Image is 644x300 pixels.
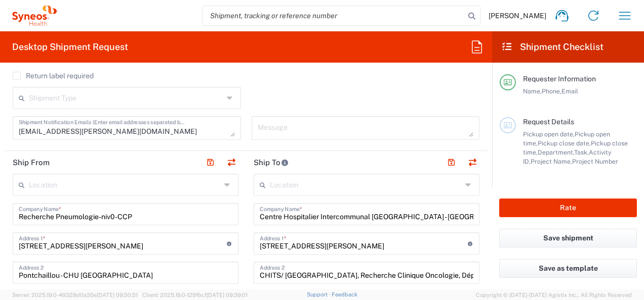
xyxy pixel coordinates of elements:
span: Project Name, [531,158,572,165]
h2: Shipment Checklist [501,41,603,53]
a: Support [307,291,332,297]
label: Return label required [13,72,94,80]
h2: Ship From [13,158,50,168]
span: Name, [523,87,542,95]
span: Email [561,87,578,95]
span: Pickup open date, [523,130,575,138]
span: Request Details [523,118,574,126]
span: Server: 2025.19.0-49328d0a35e [12,292,138,298]
span: [DATE] 09:39:01 [207,292,248,298]
span: Phone, [542,87,561,95]
span: Pickup close date, [538,139,591,147]
button: Save shipment [499,229,637,247]
span: Requester Information [523,75,596,83]
h2: Desktop Shipment Request [12,41,128,53]
span: [PERSON_NAME] [489,11,546,20]
h2: Ship To [254,158,289,168]
button: Rate [499,198,637,217]
span: Copyright © [DATE]-[DATE] Agistix Inc., All Rights Reserved [476,290,632,299]
a: Feedback [332,291,357,297]
span: Task, [574,148,589,156]
button: Save as template [499,259,637,278]
span: Department, [538,148,574,156]
span: [DATE] 09:50:51 [97,292,138,298]
span: Project Number [572,158,618,165]
input: Shipment, tracking or reference number [203,6,465,25]
span: Client: 2025.19.0-129fbcf [142,292,248,298]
